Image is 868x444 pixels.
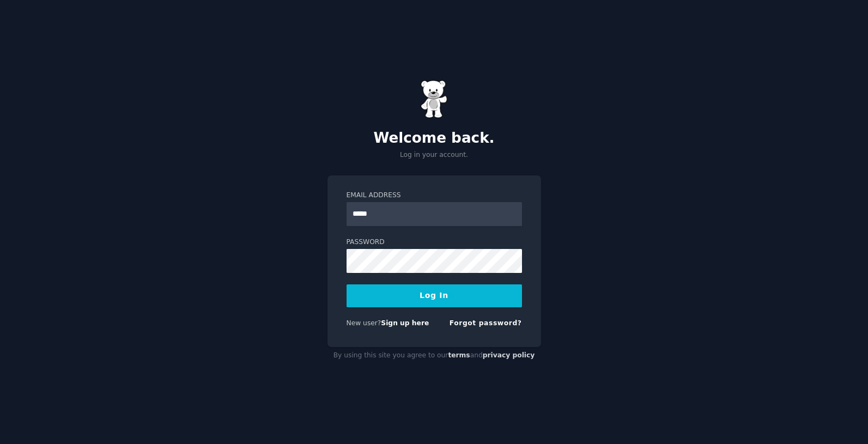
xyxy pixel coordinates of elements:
[381,319,429,327] a: Sign up here
[327,347,541,364] div: By using this site you agree to our and
[483,351,535,359] a: privacy policy
[347,191,522,200] label: Email Address
[347,319,381,327] span: New user?
[327,130,541,147] h2: Welcome back.
[347,284,522,307] button: Log In
[448,351,470,359] a: terms
[450,319,522,327] a: Forgot password?
[327,150,541,160] p: Log in your account.
[347,238,522,247] label: Password
[421,80,448,118] img: Gummy Bear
